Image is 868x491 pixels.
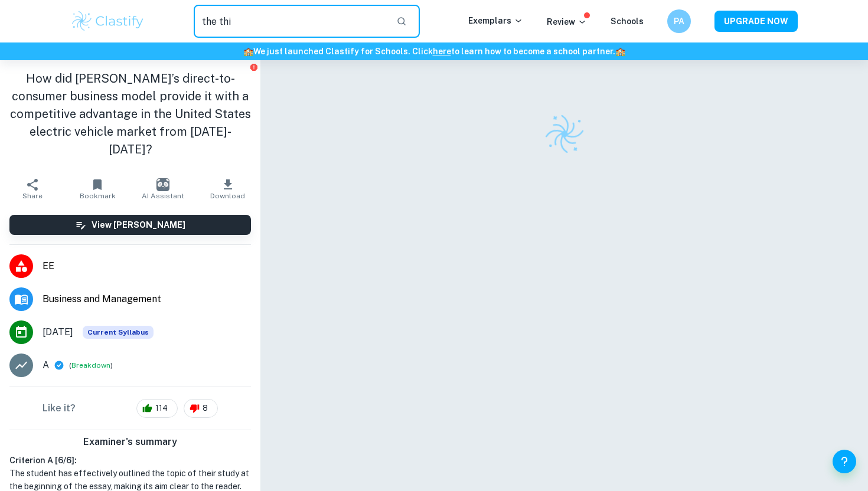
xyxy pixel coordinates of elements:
[9,215,251,235] button: View [PERSON_NAME]
[43,259,251,273] span: EE
[136,399,178,418] div: 114
[249,63,258,71] button: Report issue
[194,5,387,38] input: Search for any exemplars...
[130,172,195,205] button: AI Assistant
[547,15,587,28] p: Review
[195,172,260,205] button: Download
[80,192,116,200] span: Bookmark
[196,402,214,414] span: 8
[156,178,169,191] img: AI Assistant
[611,17,644,26] a: Schools
[5,435,256,449] h6: Examiner's summary
[71,360,110,371] button: Breakdown
[615,47,625,56] span: 🏫
[210,192,245,200] span: Download
[833,450,856,473] button: Help and Feedback
[714,11,798,32] button: UPGRADE NOW
[83,326,154,339] div: This exemplar is based on the current syllabus. Feel free to refer to it for inspiration/ideas wh...
[2,45,866,58] h6: We just launched Clastify for Schools. Click to learn how to become a school partner.
[149,402,174,414] span: 114
[142,192,184,200] span: AI Assistant
[43,358,49,372] p: A
[9,70,251,158] h1: How did [PERSON_NAME]’s direct-to-consumer business model provide it with a competitive advantage...
[43,292,251,306] span: Business and Management
[243,47,253,56] span: 🏫
[541,111,588,158] img: Clastify logo
[468,14,523,27] p: Exemplars
[9,454,251,467] h6: Criterion A [ 6 / 6 ]:
[433,47,451,56] a: here
[184,399,218,418] div: 8
[22,192,43,200] span: Share
[83,326,154,339] span: Current Syllabus
[43,401,76,415] h6: Like it?
[69,360,113,371] span: ( )
[43,325,73,339] span: [DATE]
[673,15,686,28] h6: PA
[65,172,130,205] button: Bookmark
[667,9,691,33] button: PA
[70,9,145,33] img: Clastify logo
[92,218,185,231] h6: View [PERSON_NAME]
